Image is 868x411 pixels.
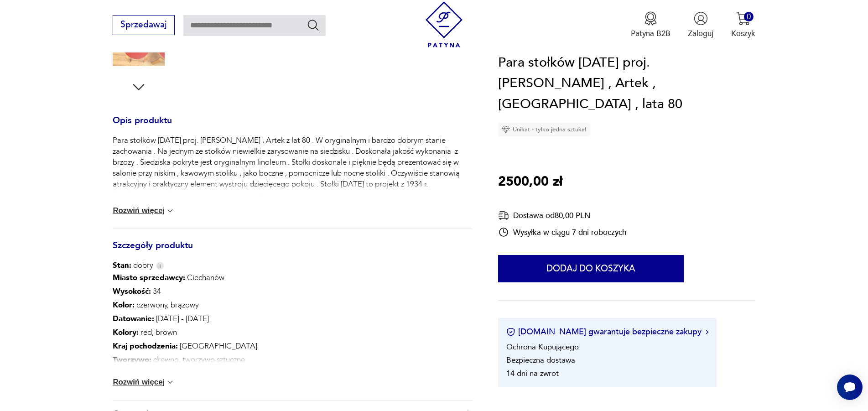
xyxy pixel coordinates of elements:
[631,11,670,39] a: Ikona medaluPatyna B2B
[731,28,755,39] p: Koszyk
[688,28,713,39] p: Zaloguj
[307,18,320,31] button: Szukaj
[113,312,268,326] p: [DATE] - [DATE]
[113,354,151,365] b: Tworzywo :
[694,11,708,26] img: Ikonka użytkownika
[506,355,575,366] li: Bezpieczna dostawa
[502,126,510,134] img: Ikona diamentu
[113,327,139,338] b: Kolory :
[631,28,670,39] p: Patyna B2B
[113,339,268,353] p: [GEOGRAPHIC_DATA]
[837,375,863,400] iframe: Smartsupp widget button
[113,286,151,297] b: Wysokość :
[498,255,684,283] button: Dodaj do koszyka
[113,272,185,283] b: Miasto sprzedawcy :
[631,11,670,39] button: Patyna B2B
[498,172,562,193] p: 2500,00 zł
[113,285,268,298] p: 34
[113,15,174,35] button: Sprzedawaj
[166,206,175,215] img: chevron down
[113,135,472,201] p: Para stołków [DATE] proj. [PERSON_NAME] , Artek z lat 80 . W oryginalnym i bardzo dobrym stanie z...
[113,242,472,260] h3: Szczegóły produktu
[113,326,268,339] p: red, brown
[113,313,154,324] b: Datowanie :
[506,342,579,353] li: Ochrona Kupującego
[113,341,178,351] b: Kraj pochodzenia :
[113,353,268,367] p: drewno, tworzywo sztuczne
[498,210,509,222] img: Ikona dostawy
[113,260,131,271] b: Stan:
[506,327,708,338] button: [DOMAIN_NAME] gwarantuje bezpieczne zakupy
[688,11,713,39] button: Zaloguj
[506,328,515,337] img: Ikona certyfikatu
[706,330,708,334] img: Ikona strzałki w prawo
[113,271,268,285] p: Ciechanów
[113,22,174,29] a: Sprzedawaj
[498,123,590,137] div: Unikat - tylko jedna sztuka!
[113,260,153,271] span: dobry
[113,298,268,312] p: czerwony, brązowy
[113,206,175,215] button: Rozwiń więcej
[736,11,750,26] img: Ikona koszyka
[156,262,164,270] img: Info icon
[498,52,755,115] h1: Para stołków [DATE] proj. [PERSON_NAME] , Artek , [GEOGRAPHIC_DATA] , lata 80
[506,369,559,379] li: 14 dni na zwrot
[113,300,135,310] b: Kolor:
[113,378,175,387] button: Rozwiń więcej
[498,210,626,222] div: Dostawa od 80,00 PLN
[498,227,626,238] div: Wysyłka w ciągu 7 dni roboczych
[744,12,754,21] div: 0
[113,117,472,135] h3: Opis produktu
[644,11,658,26] img: Ikona medalu
[166,378,175,387] img: chevron down
[421,1,467,47] img: Patyna - sklep z meblami i dekoracjami vintage
[731,11,755,39] button: 0Koszyk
